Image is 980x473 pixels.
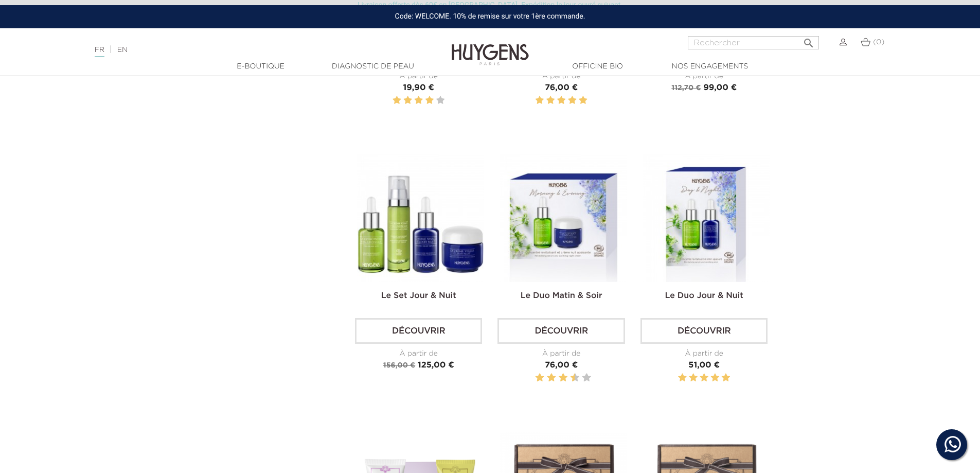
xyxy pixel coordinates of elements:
label: 5 [436,94,444,107]
img: Le Duo Jour & Nuit [643,154,770,282]
label: 8 [573,372,578,384]
label: 3 [415,94,423,107]
a: Nos engagements [658,61,761,72]
label: 4 [711,372,719,384]
label: 5 [722,372,730,384]
a: Le Set Jour & Nuit [381,292,456,300]
div: À partir de [497,348,625,359]
label: 9 [580,372,582,384]
label: 3 [700,372,708,384]
a: Découvrir [640,318,768,344]
label: 2 [403,94,412,107]
a: Découvrir [497,318,625,344]
a: E-Boutique [209,61,312,72]
label: 4 [568,94,576,107]
i:  [803,34,815,46]
input: Rechercher [688,36,819,49]
div: | [90,44,401,56]
a: FR [95,46,104,57]
label: 1 [536,94,544,107]
img: Le Duo Matin & Soir [500,154,627,282]
img: Le Set Matin & Soir [357,154,484,282]
span: 76,00 € [545,361,578,370]
label: 4 [425,94,434,107]
label: 2 [537,372,542,384]
label: 3 [545,372,546,384]
img: Huygens [452,27,529,67]
label: 5 [557,372,558,384]
div: À partir de [355,348,482,359]
span: 51,00 € [688,361,720,370]
button:  [799,33,818,47]
a: Le Duo Matin & Soir [521,292,602,300]
label: 10 [584,372,589,384]
div: À partir de [640,71,768,82]
label: 1 [393,94,401,107]
label: 1 [678,372,686,384]
label: 7 [568,372,570,384]
a: Diagnostic de peau [322,61,424,72]
a: EN [117,46,128,54]
span: 156,00 € [383,362,415,369]
label: 2 [689,372,697,384]
a: Découvrir [355,318,482,344]
div: À partir de [497,71,625,82]
div: À partir de [640,348,768,359]
label: 5 [579,94,587,107]
span: (0) [873,39,884,46]
div: À partir de [355,71,482,82]
a: Le Duo Jour & Nuit [665,292,743,300]
span: 112,70 € [671,84,701,92]
span: 19,90 € [403,84,434,92]
span: 99,00 € [703,84,737,92]
span: 125,00 € [418,361,454,370]
a: Officine Bio [546,61,649,72]
label: 2 [546,94,555,107]
label: 1 [533,372,535,384]
label: 6 [561,372,566,384]
label: 4 [549,372,554,384]
label: 3 [557,94,565,107]
span: 76,00 € [545,84,578,92]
